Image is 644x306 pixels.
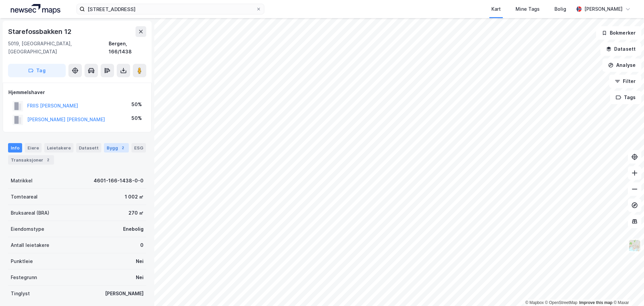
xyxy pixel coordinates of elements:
div: Eiere [25,143,42,152]
div: Matrikkel [11,177,33,185]
div: Transaksjoner [8,155,54,165]
a: OpenStreetMap [545,300,578,305]
div: Datasett [76,143,101,152]
div: [PERSON_NAME] [584,5,623,13]
div: ESG [131,143,146,152]
div: Antall leietakere [11,241,49,249]
iframe: Chat Widget [610,274,644,306]
div: 1 002 ㎡ [125,193,144,201]
div: Bygg [104,143,129,152]
div: 0 [140,241,144,249]
div: 50% [131,100,142,108]
button: Tags [610,91,641,104]
div: 2 [119,144,126,151]
div: Nei [136,257,144,265]
div: Festegrunn [11,273,37,281]
div: Kart [491,5,501,13]
button: Tag [8,64,66,77]
div: 5019, [GEOGRAPHIC_DATA], [GEOGRAPHIC_DATA] [8,40,109,56]
div: 270 ㎡ [128,209,144,217]
div: Tinglyst [11,290,30,298]
div: Hjemmelshaver [8,88,146,96]
button: Bokmerker [596,26,641,40]
button: Datasett [600,42,641,56]
button: Analyse [602,58,641,72]
img: logo.a4113a55bc3d86da70a041830d287a7e.svg [11,4,60,14]
div: Kontrollprogram for chat [610,274,644,306]
input: Søk på adresse, matrikkel, gårdeiere, leietakere eller personer [85,4,256,14]
div: Eiendomstype [11,225,44,233]
div: Bergen, 166/1438 [109,40,146,56]
button: Filter [609,75,641,88]
div: 2 [45,157,51,163]
div: Leietakere [44,143,73,152]
div: 4601-166-1438-0-0 [94,177,144,185]
a: Mapbox [525,300,544,305]
div: Enebolig [123,225,144,233]
div: Bruksareal (BRA) [11,209,49,217]
div: Nei [136,273,144,281]
div: [PERSON_NAME] [105,290,144,298]
div: 50% [131,114,142,122]
div: Starefossbakken 12 [8,26,72,37]
div: Bolig [554,5,566,13]
div: Info [8,143,22,152]
img: Z [628,239,641,252]
div: Tomteareal [11,193,38,201]
div: Mine Tags [516,5,540,13]
div: Punktleie [11,257,33,265]
a: Improve this map [579,300,612,305]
